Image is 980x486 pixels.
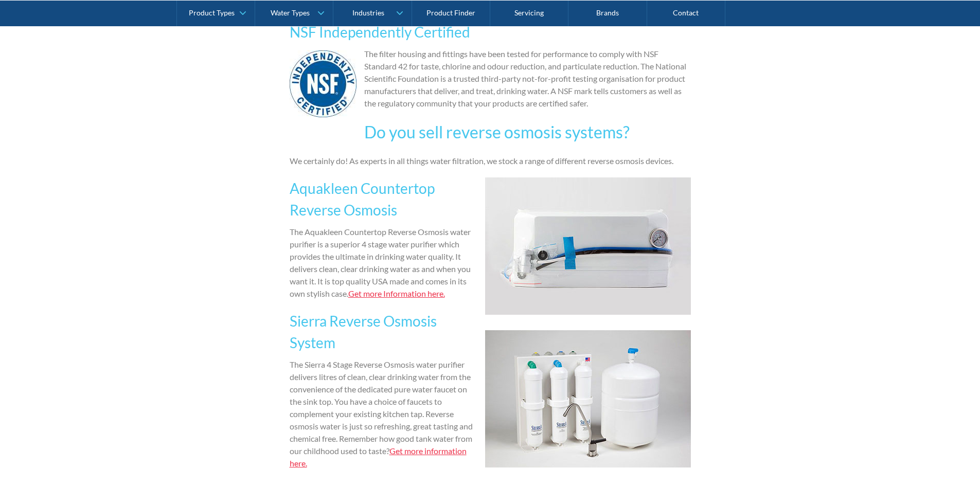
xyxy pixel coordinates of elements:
p: The Sierra 4 Stage Reverse Osmosis water purifier delivers litres of clean, clear drinking water ... [290,358,691,470]
a: Get more Information here. [348,289,445,298]
p: We certainly do! As experts in all things water filtration, we stock a range of different reverse... [290,155,691,167]
h3: Sierra Reverse Osmosis System [290,310,691,353]
h3: NSF Independently Certified [290,21,691,43]
p: The filter housing and fittings have been tested for performance to comply with NSF Standard 42 f... [290,48,691,110]
img: countertop 4 stage reverse osmosis purifier WP6000 [485,177,691,315]
img: NSF Independently certified [290,50,357,117]
div: Water Types [271,8,310,17]
a: Get more information here. [290,446,467,468]
div: Product Types [189,8,235,17]
p: The Aquakleen Countertop Reverse Osmosis water purifier is a superior 4 stage water purifier whic... [290,226,691,300]
img: 4 stage reverse osmosis purifier WP6004 [485,330,691,467]
h2: Do you sell reverse osmosis systems? [290,120,691,145]
div: Industries [352,8,384,17]
h3: Aquakleen Countertop Reverse Osmosis [290,177,691,221]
